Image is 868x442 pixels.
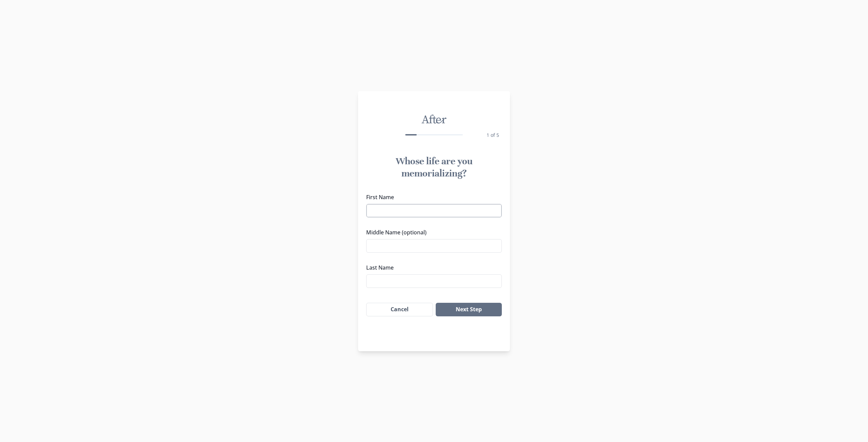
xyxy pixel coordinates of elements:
label: First Name [366,193,498,201]
span: 1 of 5 [487,132,499,138]
label: Middle Name (optional) [366,228,498,236]
h1: Whose life are you memorializing? [366,155,502,180]
label: Last Name [366,264,498,272]
button: Next Step [436,303,502,316]
button: Cancel [366,303,433,316]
